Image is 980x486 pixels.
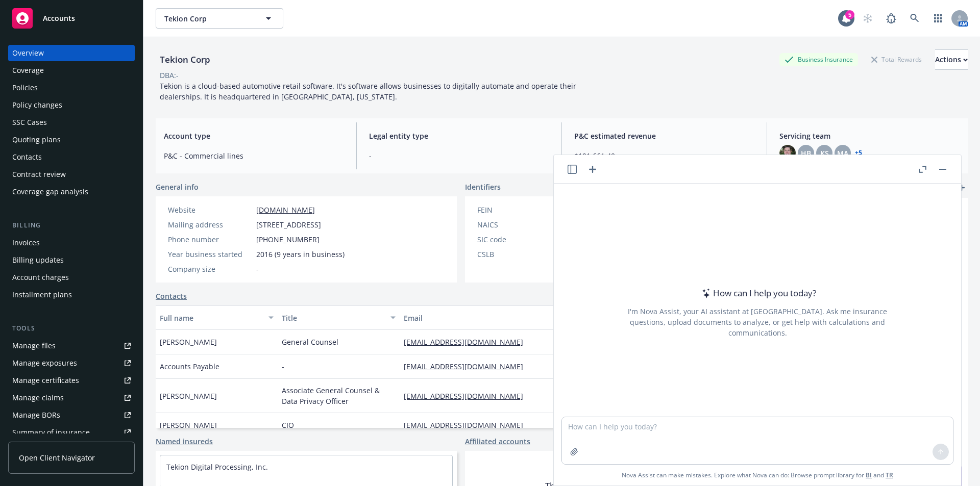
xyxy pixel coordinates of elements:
span: [PERSON_NAME] [160,391,217,401]
a: Manage exposures [8,355,135,371]
div: Email [404,313,587,323]
span: - [369,150,549,161]
a: TR [886,471,893,479]
span: Open Client Navigator [19,452,95,463]
div: How can I help you today? [699,287,816,300]
a: SSC Cases [8,114,135,131]
div: SSC Cases [12,114,47,131]
div: 5 [845,10,854,19]
a: [EMAIL_ADDRESS][DOMAIN_NAME] [404,362,531,371]
span: CIO [282,420,294,430]
div: Account charges [12,269,69,286]
a: Manage files [8,338,135,354]
a: add [955,182,968,194]
a: Coverage gap analysis [8,184,135,200]
a: Start snowing [857,8,878,29]
div: Tekion Corp [156,53,214,66]
span: P&C - Commercial lines [164,150,344,161]
div: SIC code [477,234,561,245]
div: Business Insurance [779,53,858,66]
span: 2016 (9 years in business) [256,249,345,260]
span: HB [801,148,811,159]
div: Full name [160,313,262,323]
a: Manage BORs [8,407,135,423]
button: Actions [935,49,968,70]
div: Total Rewards [866,53,927,66]
span: Legal entity type [369,131,549,141]
span: MA [837,148,848,159]
div: Coverage gap analysis [12,184,88,200]
a: Policies [8,80,135,96]
a: Manage certificates [8,372,135,389]
div: Coverage [12,62,44,79]
div: Policies [12,80,38,96]
span: Accounts [43,14,75,22]
div: Manage exposures [12,355,77,371]
button: Full name [156,305,278,330]
a: Invoices [8,235,135,251]
div: Company size [168,264,252,274]
a: Policy changes [8,97,135,113]
a: Accounts [8,4,135,33]
a: Account charges [8,269,135,286]
span: - [256,264,259,274]
a: +5 [855,150,862,156]
div: Title [282,313,384,323]
span: [STREET_ADDRESS] [256,219,321,230]
div: Mailing address [168,219,252,230]
a: Installment plans [8,287,135,303]
div: Billing updates [12,252,64,268]
div: I'm Nova Assist, your AI assistant at [GEOGRAPHIC_DATA]. Ask me insurance questions, upload docum... [614,306,901,338]
button: Tekion Corp [156,8,283,29]
span: Nova Assist can make mistakes. Explore what Nova can do: Browse prompt library for and [558,465,957,485]
span: Associate General Counsel & Data Privacy Officer [282,385,396,406]
a: Coverage [8,62,135,79]
a: Contacts [156,291,187,301]
span: [PERSON_NAME] [160,420,217,430]
div: DBA: - [160,70,179,81]
a: [EMAIL_ADDRESS][DOMAIN_NAME] [404,337,531,347]
div: Manage BORs [12,407,60,423]
a: Switch app [928,8,948,29]
div: FEIN [477,204,561,215]
div: Year business started [168,249,252,260]
span: General info [156,182,199,192]
span: [PHONE_NUMBER] [256,234,320,245]
a: [DOMAIN_NAME] [256,205,315,215]
a: [EMAIL_ADDRESS][DOMAIN_NAME] [404,420,531,430]
div: Actions [935,50,968,69]
div: Manage claims [12,390,64,406]
span: Servicing team [779,131,960,141]
button: Title [278,305,400,330]
a: BI [866,471,872,479]
div: Tools [8,323,135,334]
a: Contract review [8,166,135,183]
div: Contacts [12,149,42,165]
span: Tekion Corp [164,13,253,24]
div: Billing [8,220,135,231]
button: Email [400,305,603,330]
div: Contract review [12,166,66,183]
a: Search [904,8,925,29]
a: Report a Bug [881,8,901,29]
span: General Counsel [282,337,338,347]
img: photo [779,145,796,161]
a: Manage claims [8,390,135,406]
a: Quoting plans [8,132,135,148]
a: Billing updates [8,252,135,268]
span: KS [820,148,829,159]
div: Policy changes [12,97,62,113]
div: Phone number [168,234,252,245]
a: Contacts [8,149,135,165]
span: - [282,361,284,372]
span: Account type [164,131,344,141]
div: Manage certificates [12,372,79,389]
div: CSLB [477,249,561,260]
a: [EMAIL_ADDRESS][DOMAIN_NAME] [404,391,531,401]
a: Named insureds [156,436,213,447]
div: Quoting plans [12,132,61,148]
div: NAICS [477,219,561,230]
div: Manage files [12,338,56,354]
a: Overview [8,45,135,61]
